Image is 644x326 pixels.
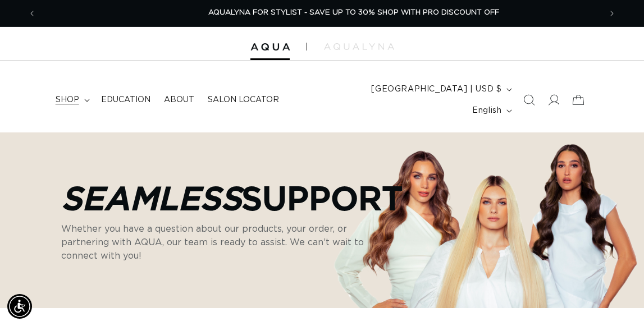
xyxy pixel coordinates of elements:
[61,178,403,217] p: Support
[472,105,501,117] span: English
[94,88,157,112] a: Education
[164,95,194,105] span: About
[20,3,44,24] button: Previous announcement
[324,43,394,50] img: aqualyna.com
[364,79,517,100] button: [GEOGRAPHIC_DATA] | USD $
[201,88,286,112] a: Salon Locator
[56,95,79,105] span: shop
[157,88,201,112] a: About
[600,3,624,24] button: Next announcement
[208,95,279,105] span: Salon Locator
[517,88,541,112] summary: Search
[101,95,150,105] span: Education
[49,88,94,112] summary: shop
[61,222,387,263] p: Whether you have a question about our products, your order, or partnering with AQUA, our team is ...
[250,43,290,51] img: Aqua Hair Extensions
[371,84,501,95] span: [GEOGRAPHIC_DATA] | USD $
[208,9,499,16] span: AQUALYNA FOR STYLIST - SAVE UP TO 30% SHOP WITH PRO DISCOUNT OFF
[465,100,517,121] button: English
[588,272,644,326] iframe: Chat Widget
[7,294,32,319] div: Accessibility Menu
[61,180,241,215] em: Seamless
